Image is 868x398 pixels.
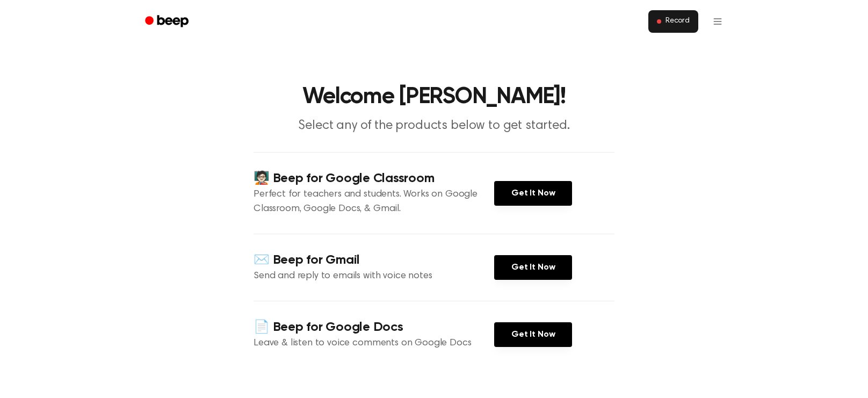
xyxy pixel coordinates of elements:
[254,187,494,216] p: Perfect for teachers and students. Works on Google Classroom, Google Docs, & Gmail.
[254,269,494,284] p: Send and reply to emails with voice notes
[494,322,572,347] a: Get It Now
[138,11,198,32] a: Beep
[648,10,698,33] button: Record
[254,319,494,336] h4: 📄 Beep for Google Docs
[228,117,640,135] p: Select any of the products below to get started.
[254,170,494,187] h4: 🧑🏻‍🏫 Beep for Google Classroom
[254,336,494,351] p: Leave & listen to voice comments on Google Docs
[159,86,709,108] h1: Welcome [PERSON_NAME]!
[494,255,572,280] a: Get It Now
[705,9,730,34] button: Open menu
[494,181,572,206] a: Get It Now
[666,17,690,26] span: Record
[254,251,494,269] h4: ✉️ Beep for Gmail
